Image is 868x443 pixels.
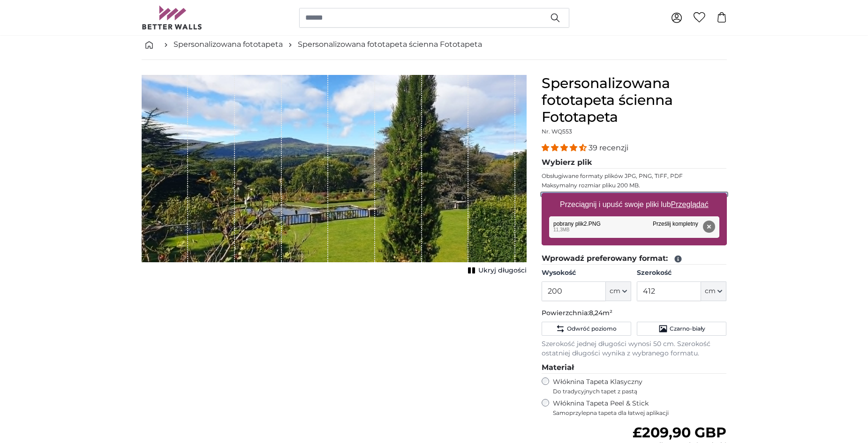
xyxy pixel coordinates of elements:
[556,195,712,214] label: Przeciągnij i upuść swoje pliki lub
[542,75,727,126] h1: Spersonalizowana fototapeta ścienna Fototapeta
[542,157,727,169] legend: Wybierz plik
[174,39,283,50] a: Spersonalizowana fototapeta
[567,325,617,332] span: Odwróć poziomo
[606,281,631,301] button: cm
[542,143,589,152] span: 4.36 stars
[142,6,203,30] img: Betterwalls
[670,325,705,332] span: Czarno-biały
[542,309,727,318] p: Powierzchnia:
[637,322,726,336] button: Black and white
[705,287,716,296] span: cm
[542,182,727,189] p: Maksymalny rozmiar pliku 200 MB.
[542,128,572,135] span: Nr. WQ553
[553,377,727,395] label: Włóknina Tapeta Klasyczny
[542,253,727,265] legend: Wprowadź preferowany format:
[589,309,612,317] span: 8,24m²
[633,424,726,441] span: £209,90 GBP
[610,287,620,296] span: cm
[553,388,727,395] span: Do tradycyjnych tapet z pastą
[142,75,527,277] div: 1 of 1
[542,322,631,336] button: Flip horizontally
[298,39,482,50] a: Spersonalizowana fototapeta ścienna Fototapeta
[542,268,631,278] label: Wysokość
[478,266,527,275] span: Ukryj długości
[542,340,727,358] p: Szerokość jednej długości wynosi 50 cm. Szerokość ostatniej długości wynika z wybranego formatu.
[465,264,527,277] button: Ukryj długości
[553,399,727,417] label: Włóknina Tapeta Peel & Stick
[142,30,727,60] nav: breadcrumbs
[542,172,727,180] p: Obsługiwane formaty plików JPG, PNG, TIFF, PDF
[701,281,726,301] button: cm
[589,143,628,152] span: 39 recenzji
[553,409,727,417] span: Samoprzylepna tapeta dla łatwej aplikacji
[671,200,708,208] u: Przeglądać
[637,268,726,278] label: Szerokość
[542,362,727,374] legend: Materiał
